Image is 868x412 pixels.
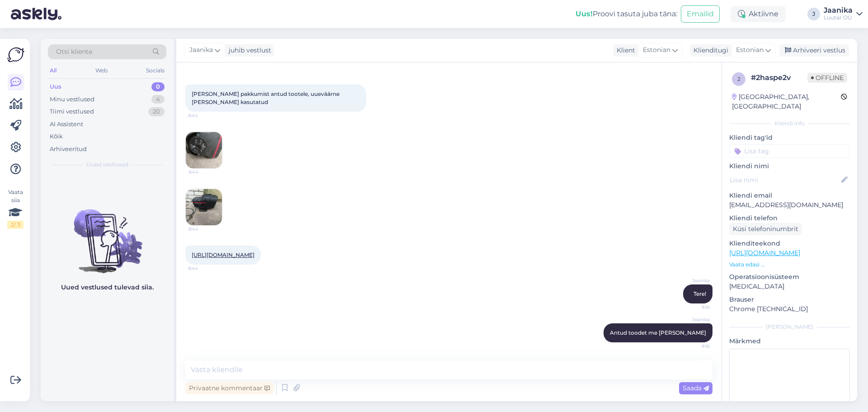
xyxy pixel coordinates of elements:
[148,107,165,116] div: 20
[151,95,165,104] div: 4
[729,200,850,210] p: [EMAIL_ADDRESS][DOMAIN_NAME]
[676,343,710,350] span: 9:16
[676,304,710,311] span: 9:16
[729,260,850,269] p: Vaata edasi ...
[94,65,109,76] div: Web
[188,265,222,272] span: 8:44
[576,9,593,18] b: Uus!
[730,175,840,185] input: Lisa nimi
[50,145,87,154] div: Arhiveeritud
[676,277,710,284] span: Jaanika
[56,47,92,57] span: Otsi kliente
[681,5,720,23] button: Emailid
[731,6,786,22] div: Aktiivne
[7,221,24,229] div: 2 / 3
[576,9,677,19] div: Proovi tasuta juba täna:
[737,76,741,82] span: 2
[736,45,764,55] span: Estonian
[48,65,58,76] div: All
[729,249,800,257] a: [URL][DOMAIN_NAME]
[50,95,94,104] div: Minu vestlused
[824,7,863,21] a: JaanikaLuutar OÜ
[613,46,635,55] div: Klient
[729,304,850,314] p: Chrome [TECHNICAL_ID]
[189,169,222,175] span: 8:44
[7,46,24,63] img: Askly Logo
[144,65,166,76] div: Socials
[185,382,274,394] div: Privaatne kommentaar
[610,329,706,336] span: Antud toodet me [PERSON_NAME]
[683,384,709,392] span: Saada
[693,290,706,297] span: Tere!
[186,189,222,225] img: Attachment
[151,82,165,91] div: 0
[50,82,61,91] div: Uus
[729,295,850,304] p: Brauser
[779,44,849,57] div: Arhiveeri vestlus
[643,45,670,55] span: Estonian
[729,213,850,223] p: Kliendi telefon
[50,132,63,141] div: Kõik
[225,46,271,55] div: juhib vestlust
[186,132,222,168] img: Attachment
[50,107,94,116] div: Tiimi vestlused
[807,8,820,20] div: J
[188,112,222,119] span: 8:44
[86,161,128,169] span: Uued vestlused
[729,191,850,200] p: Kliendi email
[189,226,222,232] span: 8:44
[7,188,24,229] div: Vaata siia
[676,316,710,323] span: Jaanika
[192,90,341,105] span: [PERSON_NAME] pakkumist antud tootele, uueväärne [PERSON_NAME] kasutatud
[690,46,728,55] div: Klienditugi
[824,7,853,14] div: Jaanika
[729,239,850,248] p: Klienditeekond
[189,45,213,55] span: Jaanika
[50,120,83,129] div: AI Assistent
[729,119,850,128] div: Kliendi info
[729,223,802,235] div: Küsi telefoninumbrit
[41,193,174,275] img: No chats
[61,283,154,292] p: Uued vestlused tulevad siia.
[729,133,850,142] p: Kliendi tag'id
[729,336,850,346] p: Märkmed
[729,161,850,171] p: Kliendi nimi
[729,144,850,158] input: Lisa tag
[807,73,847,83] span: Offline
[751,72,807,83] div: # 2haspe2v
[732,92,841,111] div: [GEOGRAPHIC_DATA], [GEOGRAPHIC_DATA]
[729,323,850,331] div: [PERSON_NAME]
[729,282,850,291] p: [MEDICAL_DATA]
[192,251,255,258] a: [URL][DOMAIN_NAME]
[729,272,850,282] p: Operatsioonisüsteem
[824,14,853,21] div: Luutar OÜ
